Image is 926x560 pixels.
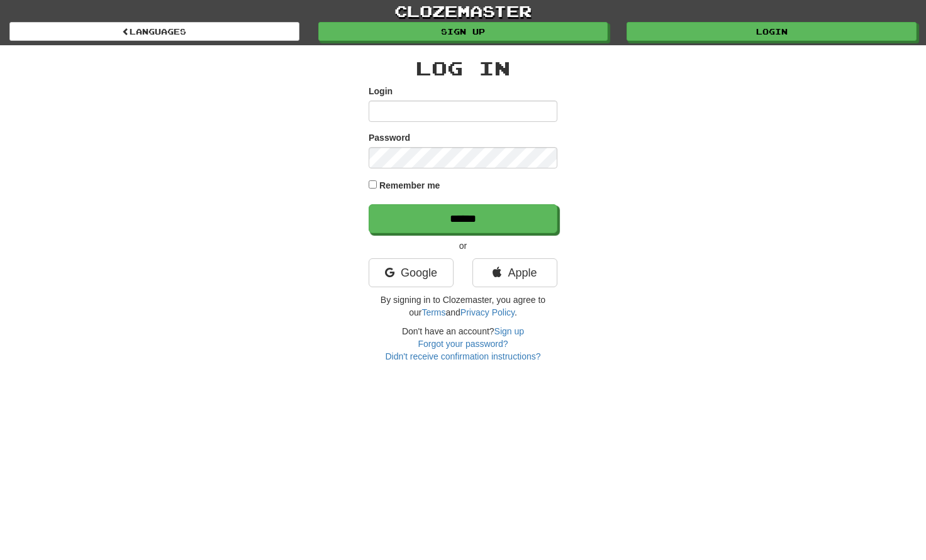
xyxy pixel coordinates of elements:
label: Remember me [379,179,440,192]
a: Forgot your password? [418,339,508,349]
h2: Log In [369,58,557,79]
a: Sign up [494,326,524,336]
div: Don't have an account? [369,325,557,363]
a: Didn't receive confirmation instructions? [385,351,540,361]
a: Languages [9,22,299,41]
label: Login [369,85,393,97]
a: Sign up [318,22,608,41]
p: By signing in to Clozemaster, you agree to our and . [369,294,557,319]
p: or [369,239,557,252]
a: Terms [421,307,445,317]
label: Password [369,131,410,144]
a: Apple [472,258,557,287]
a: Login [627,22,917,41]
a: Privacy Policy [460,307,515,317]
a: Google [369,258,454,287]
